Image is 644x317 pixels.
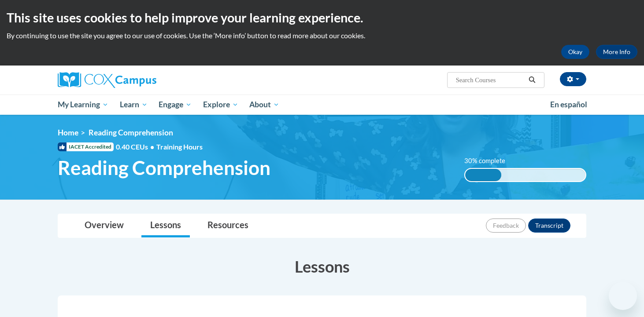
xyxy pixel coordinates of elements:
[609,282,637,310] iframe: Button to launch messaging window
[244,95,285,115] a: About
[203,99,238,110] span: Explore
[58,156,270,179] span: Reading Comprehension
[526,75,539,85] button: Search
[44,95,600,115] div: Main menu
[150,142,154,151] span: •
[249,99,279,110] span: About
[58,99,108,110] span: My Learning
[7,9,637,26] h2: This site uses cookies to help improve your learning experience.
[141,214,190,237] a: Lessons
[464,156,515,166] label: 30% complete
[52,95,114,115] a: My Learning
[159,99,192,110] span: Engage
[58,142,114,151] span: IACET Accredited
[120,99,148,110] span: Learn
[156,142,203,151] span: Training Hours
[76,214,133,237] a: Overview
[114,95,153,115] a: Learn
[199,214,257,237] a: Resources
[561,45,589,59] button: Okay
[58,72,225,88] a: Cox Campus
[528,219,570,233] button: Transcript
[465,169,501,181] div: 30% complete
[550,100,587,109] span: En español
[89,128,173,137] span: Reading Comprehension
[455,75,526,85] input: Search Courses
[58,72,156,88] img: Cox Campus
[58,255,586,277] h3: Lessons
[560,72,586,86] button: Account Settings
[116,142,156,152] span: 0.40 CEUs
[486,219,526,233] button: Feedback
[7,31,637,40] p: By continuing to use the site you agree to our use of cookies. Use the ‘More info’ button to read...
[197,95,244,115] a: Explore
[58,128,78,137] a: Home
[153,95,197,115] a: Engage
[544,95,593,114] a: En español
[596,45,637,59] a: More Info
